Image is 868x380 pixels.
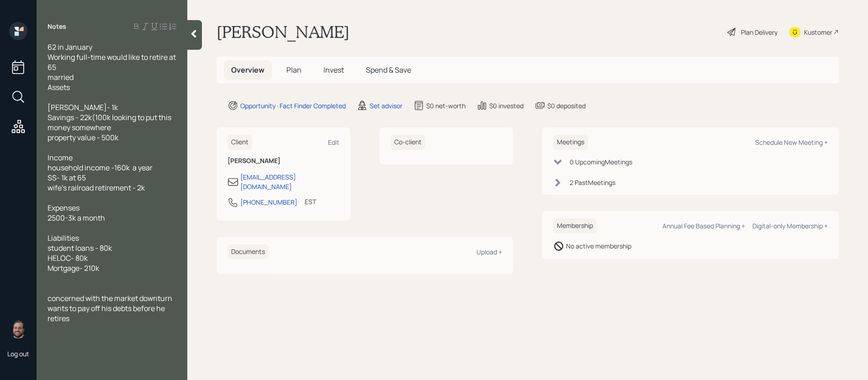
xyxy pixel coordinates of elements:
h6: Meetings [553,135,588,150]
span: [PERSON_NAME]- 1k Savings - 22k(100k looking to put this money somewhere property value - 500k [48,102,173,142]
div: EST [305,197,316,206]
div: $0 invested [489,101,524,111]
div: 0 Upcoming Meeting s [570,157,632,167]
div: 2 Past Meeting s [570,178,615,187]
div: Opportunity · Fact Finder Completed [240,101,346,111]
span: Liabilities student loans - 80k HELOC- 80k Mortgage- 210k [48,233,112,273]
span: 62 in January Working full-time would like to retire at 65 married Assets [48,42,177,92]
div: Annual Fee Based Planning + [662,222,745,230]
span: concerned with the market downturn wants to pay off his debts before he retires [48,293,172,323]
img: james-distasi-headshot.png [9,320,27,338]
div: Schedule New Meeting + [755,138,828,147]
h6: Co-client [391,135,425,150]
label: Notes [48,22,66,31]
span: Invest [323,65,344,75]
div: Digital-only Membership + [752,222,828,230]
div: Plan Delivery [741,27,778,37]
div: No active membership [566,241,631,251]
div: Kustomer [804,27,832,37]
div: Set advisor [370,101,402,111]
h6: Documents [228,244,269,259]
span: Spend & Save [366,65,411,75]
h6: [PERSON_NAME] [228,157,339,165]
h6: Membership [553,218,597,233]
div: $0 net-worth [426,101,466,111]
h6: Client [228,135,252,150]
span: Overview [231,65,265,75]
h1: [PERSON_NAME] [217,22,349,42]
div: Log out [7,349,29,358]
div: Edit [328,138,339,147]
div: [EMAIL_ADDRESS][DOMAIN_NAME] [240,172,339,191]
div: [PHONE_NUMBER] [240,197,297,207]
div: $0 deposited [547,101,586,111]
span: Expenses 2500-3k a month [48,203,105,223]
span: Plan [286,65,302,75]
div: Upload + [476,248,502,256]
span: Income household income -160k a year SS- 1k at 65 wife's railroad retirement - 2k [48,153,153,193]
